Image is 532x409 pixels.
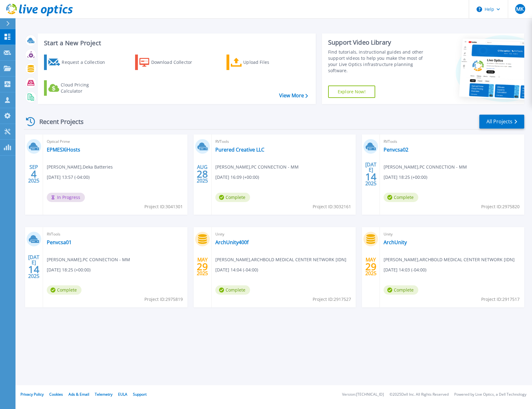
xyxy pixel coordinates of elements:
[144,296,183,303] span: Project ID: 2975819
[328,86,375,98] a: Explore Now!
[313,203,351,210] span: Project ID: 3032161
[47,138,184,145] span: Optical Prime
[384,256,515,263] span: [PERSON_NAME] , ARCHBOLD MEDICAL CENTER NETWORK [IDN]
[384,174,427,181] span: [DATE] 18:25 (+00:00)
[47,193,85,202] span: In Progress
[62,56,111,68] div: Request a Collection
[384,231,521,238] span: Unity
[243,56,293,68] div: Upload Files
[384,266,426,273] span: [DATE] 14:03 (-04:00)
[328,49,431,74] div: Find tutorials, instructional guides and other support videos to help you make the most of your L...
[144,203,183,210] span: Project ID: 3041301
[479,115,524,129] a: All Projects
[47,174,90,181] span: [DATE] 13:57 (-04:00)
[516,7,524,11] span: MK
[215,239,248,245] a: ArchUnity400f
[481,203,520,210] span: Project ID: 2975820
[384,138,521,145] span: RVTools
[215,256,346,263] span: [PERSON_NAME] , ARCHBOLD MEDICAL CENTER NETWORK [IDN]
[44,40,308,46] h3: Start a New Project
[196,163,208,185] div: AUG 2025
[384,285,418,295] span: Complete
[47,164,113,170] span: [PERSON_NAME] , Deka Batteries
[328,38,431,46] div: Support Video Library
[49,392,63,397] a: Cookies
[313,296,351,303] span: Project ID: 2917527
[226,55,296,70] a: Upload Files
[197,171,208,177] span: 28
[28,163,40,185] div: SEP 2025
[389,393,449,397] li: © 2025 Dell Inc. All Rights Reserved
[454,393,526,397] li: Powered by Live Optics, a Dell Technology
[365,163,377,185] div: [DATE] 2025
[215,147,264,153] a: Purered Creative LLC
[47,231,184,238] span: RVTools
[28,267,39,272] span: 14
[133,392,147,397] a: Support
[365,264,376,269] span: 29
[24,114,92,129] div: Recent Projects
[20,392,44,397] a: Privacy Policy
[68,392,89,397] a: Ads & Email
[384,193,418,202] span: Complete
[384,147,408,153] a: Penvcsa02
[365,255,377,278] div: MAY 2025
[196,255,208,278] div: MAY 2025
[215,164,299,170] span: [PERSON_NAME] , PC CONNECTION - MM
[215,174,259,181] span: [DATE] 16:09 (+00:00)
[384,239,407,245] a: ArchUnity
[365,174,376,179] span: 14
[47,266,90,273] span: [DATE] 18:25 (+00:00)
[44,55,113,70] a: Request a Collection
[481,296,520,303] span: Project ID: 2917517
[279,93,308,99] a: View More
[44,80,113,96] a: Cloud Pricing Calculator
[342,393,384,397] li: Version: [TECHNICAL_ID]
[197,264,208,269] span: 29
[95,392,112,397] a: Telemetry
[28,255,40,278] div: [DATE] 2025
[47,256,130,263] span: [PERSON_NAME] , PC CONNECTION - MM
[47,239,72,245] a: Penvcsa01
[215,138,352,145] span: RVTools
[151,56,201,68] div: Download Collector
[215,231,352,238] span: Unity
[215,285,250,295] span: Complete
[215,266,258,273] span: [DATE] 14:04 (-04:00)
[384,164,467,170] span: [PERSON_NAME] , PC CONNECTION - MM
[215,193,250,202] span: Complete
[135,55,204,70] a: Download Collector
[31,171,37,177] span: 4
[47,285,81,295] span: Complete
[61,82,110,94] div: Cloud Pricing Calculator
[118,392,127,397] a: EULA
[47,147,80,153] a: EPMESXiHosts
